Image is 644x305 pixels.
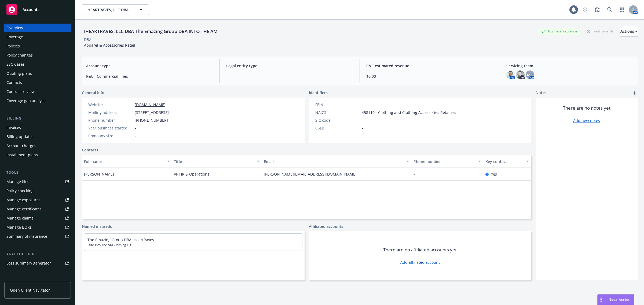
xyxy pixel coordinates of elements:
a: Manage files [4,177,71,186]
button: Title [172,155,262,168]
span: There are no notes yet [563,105,610,111]
div: Contacts [6,78,22,87]
div: Tools [4,170,71,175]
div: Phone number [88,117,133,123]
div: Manage certificates [6,205,42,213]
div: DBA: - [84,37,94,42]
a: Overview [4,24,71,32]
span: General info [82,90,104,95]
div: Manage claims [6,214,34,222]
div: Total Rewards [584,28,616,35]
div: Overview [6,24,23,32]
span: P&C - Commercial lines [86,73,213,79]
span: Legal entity type [226,63,353,69]
span: Apparel & Accessories Retail [84,43,135,48]
a: add [631,90,638,96]
div: Key contact [485,159,523,164]
div: Installment plans [6,151,38,159]
div: Full name [84,159,164,164]
button: Full name [82,155,172,168]
div: FEIN [315,102,360,107]
div: NAICS [315,110,360,115]
button: Email [262,155,411,168]
a: Start snowing [580,4,590,15]
div: Invoices [6,123,21,132]
a: Invoices [4,123,71,132]
span: - [362,117,363,123]
a: Report a Bug [592,4,603,15]
span: VP HR & Operations [174,171,209,177]
button: Phone number [411,155,483,168]
a: SSC Cases [4,60,71,69]
span: [PHONE_NUMBER] [135,117,168,123]
span: Open Client Navigator [10,287,50,293]
div: CSLB [315,125,360,131]
div: Drag to move [598,295,604,305]
span: DBA Into The AM Clothing LLC [87,243,299,247]
span: Identifiers [309,90,328,95]
a: Manage certificates [4,205,71,213]
div: Coverage [6,33,23,41]
a: Affiliated accounts [309,224,343,229]
button: IHEARTRAVES, LLC DBA The Emazing Group DBA INTO THE AM [82,4,149,15]
span: $0.00 [366,73,493,79]
button: Nova Assist [597,294,634,305]
a: Contacts [4,78,71,87]
a: Quoting plans [4,69,71,78]
div: Billing updates [6,132,34,141]
span: - [135,125,136,131]
span: Accounts [23,8,39,12]
a: Manage BORs [4,223,71,232]
a: Add new notes [573,118,600,123]
a: Coverage [4,33,71,41]
span: Notes [536,90,547,96]
span: [PERSON_NAME] [84,171,114,177]
a: Loss summary generator [4,259,71,267]
span: Servicing team [506,63,633,69]
div: Policy changes [6,51,33,59]
div: Analytics hub [4,251,71,257]
a: [DOMAIN_NAME] [135,102,166,107]
a: Installment plans [4,151,71,159]
a: Contract review [4,87,71,96]
div: Contract review [6,87,35,96]
a: Contacts [82,147,98,153]
span: P&C estimated revenue [366,63,493,69]
a: Manage claims [4,214,71,222]
button: Key contact [483,155,531,168]
div: Quoting plans [6,69,32,78]
a: The Emazing Group DBA iHeartRaves [87,237,154,242]
a: Coverage gap analysis [4,96,71,105]
div: Policy checking [6,187,34,195]
span: Yes [491,171,497,177]
span: - [226,73,353,79]
div: Year business started [88,125,133,131]
span: Nova Assist [609,297,630,302]
a: Manage exposures [4,196,71,204]
div: Title [174,159,254,164]
div: Manage BORs [6,223,32,232]
a: Policy checking [4,187,71,195]
span: - [362,125,363,131]
span: - [135,133,136,139]
div: Website [88,102,133,107]
div: IHEARTRAVES, LLC DBA The Emazing Group DBA INTO THE AM [82,28,220,35]
div: Policies [6,42,20,50]
a: Accounts [4,2,71,17]
a: Add affiliated account [400,259,440,265]
div: Email [264,159,403,164]
div: Actions [620,26,638,36]
a: Named insureds [82,224,112,229]
span: There are no affiliated accounts yet [383,247,457,253]
a: Billing updates [4,132,71,141]
div: Loss summary generator [6,259,51,267]
div: Business Insurance [539,28,580,35]
span: Account type [86,63,213,69]
a: Policy changes [4,51,71,59]
a: Search [604,4,615,15]
button: Actions [620,26,638,37]
div: Manage files [6,177,29,186]
span: IHEARTRAVES, LLC DBA The Emazing Group DBA INTO THE AM [86,7,133,13]
div: Coverage gap analysis [6,96,46,105]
